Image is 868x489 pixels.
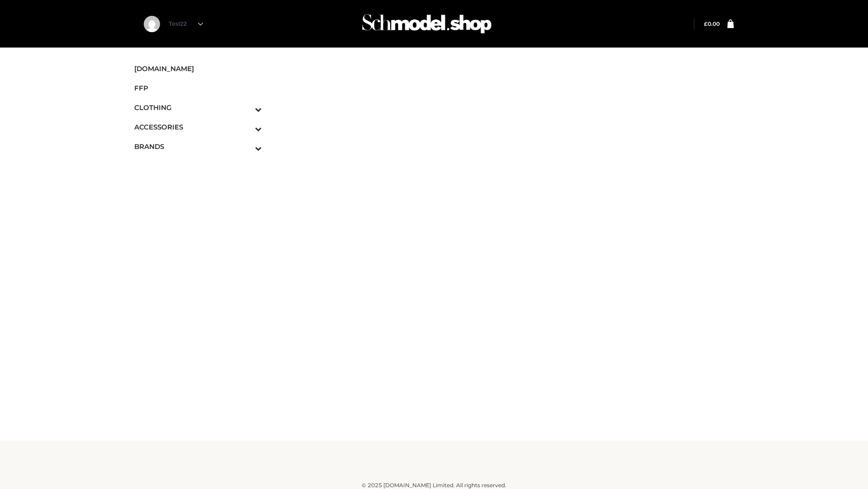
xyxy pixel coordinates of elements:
button: Toggle Submenu [230,137,262,156]
img: Schmodel Admin 964 [359,6,495,42]
a: FFP [134,78,262,98]
span: [DOMAIN_NAME] [134,63,262,74]
span: BRANDS [134,141,262,152]
bdi: 0.00 [704,20,720,27]
a: ACCESSORIESToggle Submenu [134,117,262,137]
a: BRANDSToggle Submenu [134,137,262,156]
span: £ [704,20,708,27]
span: CLOTHING [134,102,262,113]
a: CLOTHINGToggle Submenu [134,98,262,117]
button: Toggle Submenu [230,98,262,117]
a: [DOMAIN_NAME] [134,59,262,78]
span: ACCESSORIES [134,122,262,132]
button: Toggle Submenu [230,117,262,137]
a: £0.00 [704,20,720,27]
a: Test22 [169,20,203,27]
span: FFP [134,83,262,93]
